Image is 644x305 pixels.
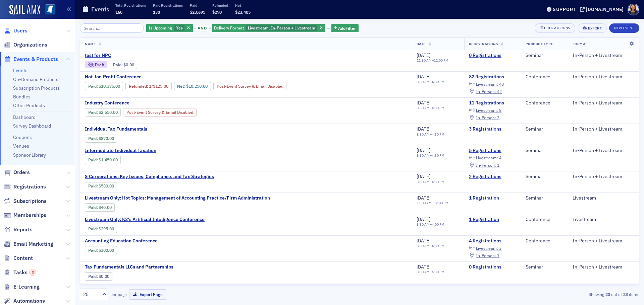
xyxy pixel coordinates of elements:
span: Product Type [526,42,553,46]
div: In-Person + Livestream [573,74,634,80]
div: Paid: 1 - $0 [85,272,112,280]
span: Not-for-Profit Conference [85,74,198,80]
button: [DOMAIN_NAME] [580,7,626,12]
span: Memberships [13,212,46,219]
span: [DATE] [417,173,430,179]
div: Refunded: 87 - $1037500 [125,82,171,90]
div: – [417,201,448,205]
span: : [88,84,99,89]
a: Registrations [4,183,46,190]
span: [DATE] [417,238,430,244]
div: Yes [146,24,193,32]
div: Draft [95,63,104,67]
span: Accounting Education Conference [85,238,198,244]
p: Paid Registrations [153,3,183,8]
span: Livestream : [476,107,498,113]
div: – [417,153,444,158]
span: $580.00 [99,183,114,188]
a: Other Products [13,102,45,108]
span: $1,450.00 [99,157,118,162]
span: $300.00 [99,248,114,253]
time: 4:30 PM [432,132,444,137]
div: Export [588,26,602,30]
a: Users [4,27,28,34]
a: View Homepage [40,4,55,16]
span: Registrations [469,42,498,46]
a: Paid [88,274,97,279]
div: 25 [83,291,98,298]
div: Conference [526,238,563,244]
div: Paid: 4 - $58000 [85,182,117,190]
a: In-Person: 1 [469,163,499,168]
a: 4 Registrations [469,238,516,244]
time: 8:30 AM [417,243,430,248]
span: : [129,84,149,89]
time: 4:30 PM [432,270,444,274]
div: 3 [29,269,36,276]
a: Livestream: 4 [469,155,501,161]
span: Users [13,27,28,34]
div: Net: $1025000 [174,82,211,90]
a: Paid [88,205,97,210]
span: $23,695 [190,9,205,15]
span: : [88,136,99,141]
a: Orders [4,169,30,176]
time: 4:30 PM [432,105,444,110]
div: Paid: 13 - $255000 [85,108,121,116]
span: Tax Fundamentals LLCs and Partnerships [85,264,198,270]
span: $0.00 [99,274,109,279]
a: Sponsor Library [13,152,46,158]
a: Reports [4,226,33,233]
label: per page [110,291,127,297]
div: Paid: 87 - $1037500 [85,82,123,90]
div: – [417,270,444,274]
span: Subscriptions [13,198,47,205]
time: 12:00 PM [434,201,448,205]
div: – [417,106,444,110]
span: 3 [497,115,499,120]
div: In-Person + Livestream [573,174,634,180]
span: Livestream, In-Person + Livestream [248,25,315,30]
a: In-Person: 3 [469,115,499,121]
input: Search… [80,23,144,33]
span: Date [417,42,426,46]
p: Total Registrations [115,3,146,8]
span: [DATE] [417,126,430,132]
span: Events & Products [13,56,58,63]
div: Paid: 0 - $0 [110,61,137,69]
a: Organizations [4,41,47,49]
a: Paid [88,248,97,253]
span: $870.00 [99,136,114,141]
span: 4 [499,155,501,160]
p: Paid [190,3,205,8]
a: Intermediate Individual Taxation [85,148,198,154]
a: SailAMX [9,5,40,15]
span: S Corporations: Key Issues, Compliance, and Tax Strategies [85,174,214,180]
span: 1 [497,253,499,258]
a: Tasks3 [4,269,36,276]
a: Individual Tax Fundamentals [85,126,198,132]
a: Industry Conference [85,100,247,106]
span: $290 [212,9,222,15]
span: $125.00 [153,84,168,89]
span: Reports [13,226,33,233]
a: Email Marketing [4,240,53,248]
div: – [417,58,448,63]
span: 8 [499,107,501,113]
div: Post-Event Survey [213,82,287,90]
div: In-Person + Livestream [573,264,634,270]
div: Draft [85,61,107,68]
span: [DATE] [417,74,430,80]
span: $10,250.00 [186,84,208,89]
span: Yes [176,25,183,30]
a: Coupons [13,134,32,140]
div: Paid: 1 - $4000 [85,203,115,211]
span: $10,375.00 [99,84,120,89]
a: Paid [88,84,97,89]
span: : [88,274,99,279]
a: Not-for-Profit Conference [85,74,337,80]
span: : [88,157,99,162]
span: Delivery Format [214,25,244,30]
button: Export [578,23,607,33]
